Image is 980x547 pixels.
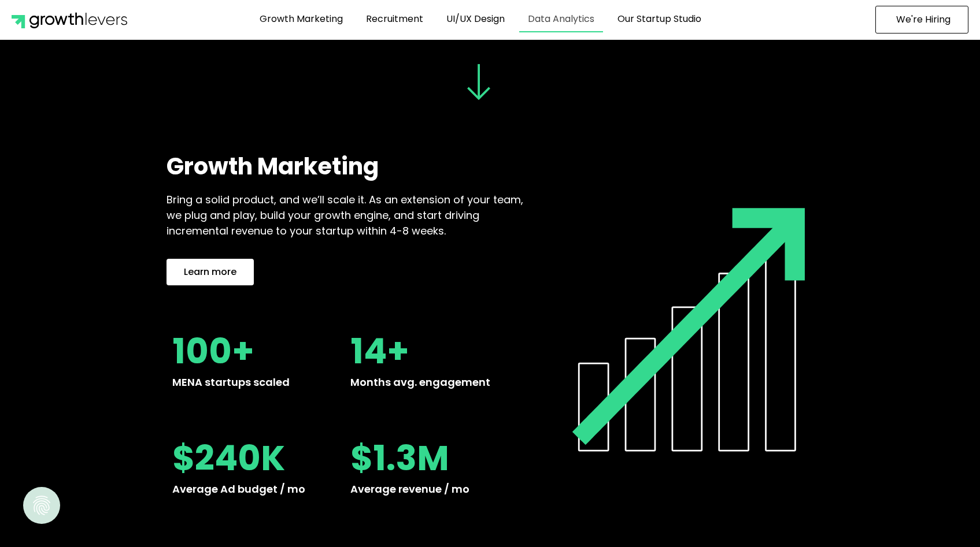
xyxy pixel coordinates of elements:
a: We're Hiring [875,6,968,34]
h2: $240K [172,441,339,475]
p: Average Ad budget / mo [172,481,339,497]
a: Our Startup Studio [609,6,710,32]
p: MENA startups scaled [172,374,339,390]
h2: 14+ [350,334,517,369]
h2: $1.3M [350,441,517,475]
h2: 100+ [172,334,339,369]
a: Recruitment [357,6,432,32]
span: Learn more [184,267,236,277]
a: UI/UX Design [438,6,513,32]
h2: Growth Marketing [167,152,524,180]
nav: Menu [155,6,805,32]
p: Months avg. engagement [350,374,517,390]
a: Growth Marketing [251,6,352,32]
span: Bring a solid product, and we’ll scale it. As an extension of your team, we plug and play, build ... [167,192,523,238]
span: We're Hiring [896,15,951,24]
p: Average revenue / mo [350,481,517,497]
a: Learn more [167,259,254,285]
a: Data Analytics [519,6,603,32]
